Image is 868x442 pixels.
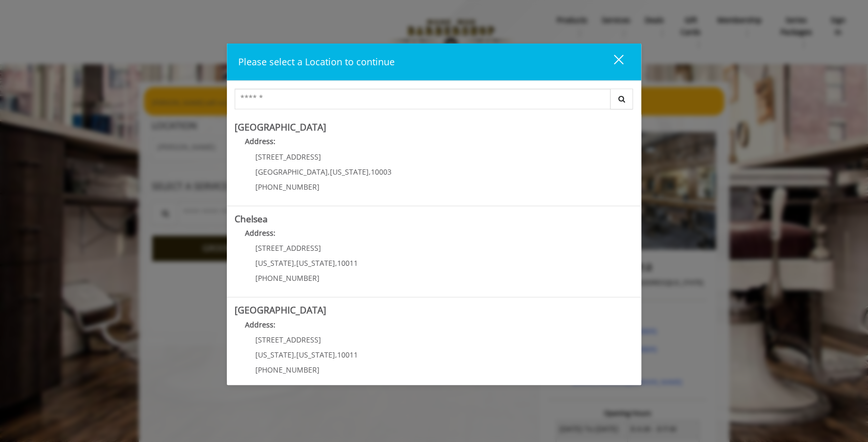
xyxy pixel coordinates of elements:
span: [US_STATE] [296,258,335,268]
div: close dialog [602,54,623,69]
span: , [294,258,296,268]
span: [US_STATE] [296,350,335,360]
span: 10011 [337,258,358,268]
b: [GEOGRAPHIC_DATA] [235,304,326,316]
span: [PHONE_NUMBER] [255,273,320,283]
span: Please select a Location to continue [238,55,395,68]
span: [GEOGRAPHIC_DATA] [255,167,328,177]
span: , [328,167,330,177]
span: [US_STATE] [330,167,369,177]
span: [PHONE_NUMBER] [255,182,320,192]
span: [PHONE_NUMBER] [255,365,320,375]
span: , [335,350,337,360]
span: [STREET_ADDRESS] [255,243,321,253]
b: Address: [245,228,276,238]
span: , [369,167,371,177]
span: , [294,350,296,360]
button: close dialog [595,51,630,73]
span: [STREET_ADDRESS] [255,152,321,162]
span: , [335,258,337,268]
div: Center Select [235,89,633,115]
input: Search Center [235,89,611,109]
b: Address: [245,320,276,330]
span: [US_STATE] [255,350,294,360]
span: [STREET_ADDRESS] [255,335,321,345]
span: [US_STATE] [255,258,294,268]
b: Chelsea [235,212,268,225]
b: [GEOGRAPHIC_DATA] [235,121,326,133]
span: 10003 [371,167,392,177]
b: Address: [245,136,276,146]
i: Search button [616,95,628,103]
span: 10011 [337,350,358,360]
